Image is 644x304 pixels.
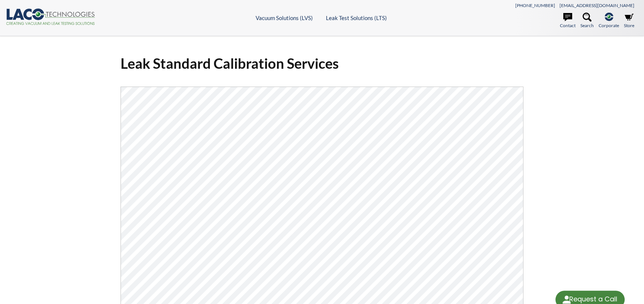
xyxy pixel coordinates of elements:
a: [EMAIL_ADDRESS][DOMAIN_NAME] [560,3,634,8]
span: Corporate [599,22,619,29]
a: Leak Test Solutions (LTS) [326,14,387,21]
a: Search [580,13,594,29]
a: Contact [560,13,576,29]
a: Vacuum Solutions (LVS) [256,14,313,21]
a: Store [624,13,634,29]
h1: Leak Standard Calibration Services [121,54,523,72]
a: [PHONE_NUMBER] [515,3,555,8]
